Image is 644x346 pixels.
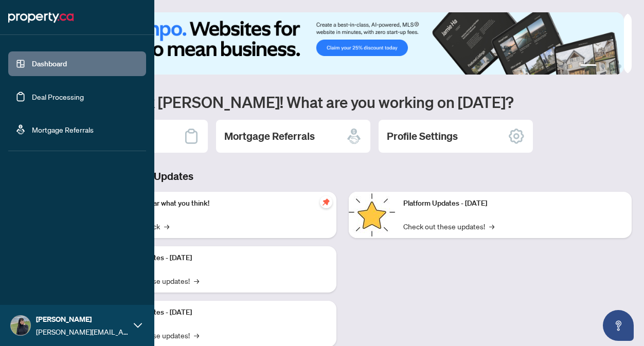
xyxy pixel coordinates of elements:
h2: Profile Settings [387,129,458,143]
img: Platform Updates - June 23, 2025 [349,192,395,238]
span: [PERSON_NAME] [36,314,129,325]
p: Platform Updates - [DATE] [108,252,328,264]
a: Deal Processing [32,92,84,101]
h3: Brokerage & Industry Updates [53,169,632,184]
span: → [194,330,199,341]
button: 3 [609,64,613,68]
a: Mortgage Referrals [32,125,94,134]
span: pushpin [320,196,332,208]
img: Profile Icon [11,316,30,335]
button: 4 [617,64,621,68]
p: Platform Updates - [DATE] [108,307,328,318]
button: 2 [601,64,605,68]
p: Platform Updates - [DATE] [403,198,623,209]
h2: Mortgage Referrals [224,129,315,143]
img: logo [8,9,74,26]
a: Check out these updates!→ [403,221,494,232]
button: Open asap [603,310,634,341]
span: → [489,221,494,232]
button: 1 [580,64,597,68]
a: Dashboard [32,59,67,68]
p: We want to hear what you think! [108,198,328,209]
span: → [164,221,169,232]
img: Slide 0 [53,12,624,75]
h1: Welcome back [PERSON_NAME]! What are you working on [DATE]? [53,92,632,112]
span: → [194,275,199,286]
span: [PERSON_NAME][EMAIL_ADDRESS][DOMAIN_NAME] [36,326,129,337]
